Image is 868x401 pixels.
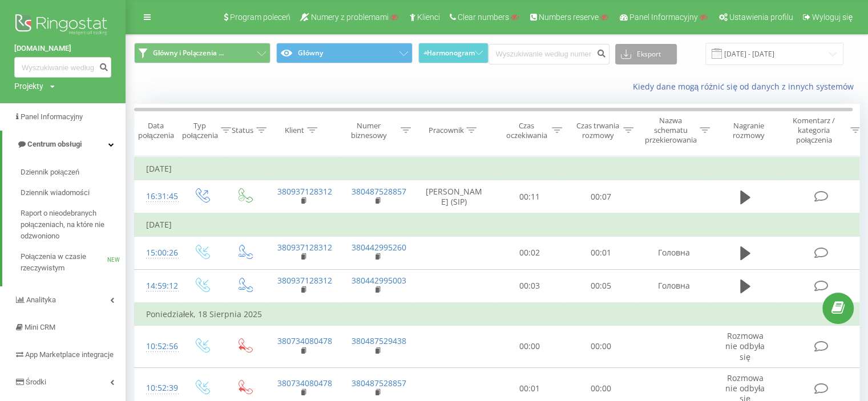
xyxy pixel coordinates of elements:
a: 380937128312 [277,186,332,197]
div: 14:59:12 [146,275,169,297]
a: Raport o nieodebranych połączeniach, na które nie odzwoniono [21,203,126,246]
span: Program poleceń [230,13,290,22]
div: 10:52:39 [146,377,169,399]
span: Raport o nieodebranych połączeniach, na które nie odzwoniono [21,208,120,242]
div: 16:31:45 [146,185,169,208]
a: 380734080478 [277,378,332,388]
td: Головна [637,236,711,269]
span: Numbers reserve [539,13,599,22]
button: Główny i Polączenia ... [134,43,271,63]
div: Nazwa schematu przekierowania [645,116,697,145]
span: Połączenia w czasie rzeczywistym [21,251,107,274]
a: Kiedy dane mogą różnić się od danych z innych systemów [632,81,859,92]
a: 380442995260 [352,242,406,253]
span: Dziennik połączeń [21,167,79,178]
a: 380487528857 [352,186,406,197]
span: Mini CRM [25,323,55,331]
span: Centrum obsługi [27,140,82,148]
div: Pracownik [428,125,463,135]
td: Poniedziałek, 18 Sierpnia 2025 [135,303,865,326]
td: [DATE] [135,157,865,180]
a: Centrum obsługi [2,131,126,158]
td: 00:01 [566,236,637,269]
span: Harmonogram [427,49,475,57]
span: Główny i Polączenia ... [153,48,224,58]
div: Klient [285,125,304,135]
div: Czas oczekiwania [504,121,549,140]
span: Wyloguj się [812,13,853,22]
span: Ustawienia profilu [729,13,793,22]
span: Numery z problemami [311,13,389,22]
div: Numer biznesowy [340,121,398,140]
div: Status [232,125,253,135]
div: Czas trwania rozmowy [575,121,620,140]
a: 380937128312 [277,242,332,253]
td: [PERSON_NAME] (SIP) [414,180,494,214]
td: 00:02 [494,236,566,269]
input: Wyszukiwanie według numeru [488,44,609,64]
div: Komentarz / kategoria połączenia [781,116,847,145]
div: 15:00:26 [146,242,169,264]
td: 00:00 [566,326,637,368]
span: Środki [26,378,46,386]
a: [DOMAIN_NAME] [14,43,111,54]
a: 380487529438 [352,335,406,346]
a: Dziennik wiadomości [21,183,126,203]
a: 380734080478 [277,335,332,346]
div: Data połączenia [135,121,177,140]
span: Clear numbers [458,13,509,22]
span: Analityka [26,295,56,304]
td: 00:05 [566,269,637,303]
div: Projekty [14,80,43,92]
span: Klienci [417,13,440,22]
button: Harmonogram [418,43,488,63]
td: 00:07 [566,180,637,214]
a: 380487528857 [352,378,406,388]
a: Połączenia w czasie rzeczywistymNEW [21,246,126,278]
span: Rozmowa nie odbyła się [725,330,765,362]
span: Panel Informacyjny [21,112,83,121]
div: 10:52:56 [146,335,169,358]
td: 00:03 [494,269,566,303]
button: Eksport [615,44,677,64]
td: Головна [637,269,711,303]
input: Wyszukiwanie według numeru [14,57,111,78]
span: Panel Informacyjny [629,13,698,22]
a: Dziennik połączeń [21,162,126,183]
button: Główny [276,43,413,63]
a: 380442995003 [352,275,406,286]
div: Typ połączenia [182,121,218,140]
img: Ringostat logo [14,11,111,40]
td: 00:11 [494,180,566,214]
span: App Marketplace integracje [25,350,114,359]
span: Dziennik wiadomości [21,187,90,199]
td: 00:00 [494,326,566,368]
td: [DATE] [135,213,865,236]
div: Nagranie rozmowy [721,121,776,140]
a: 380937128312 [277,275,332,286]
